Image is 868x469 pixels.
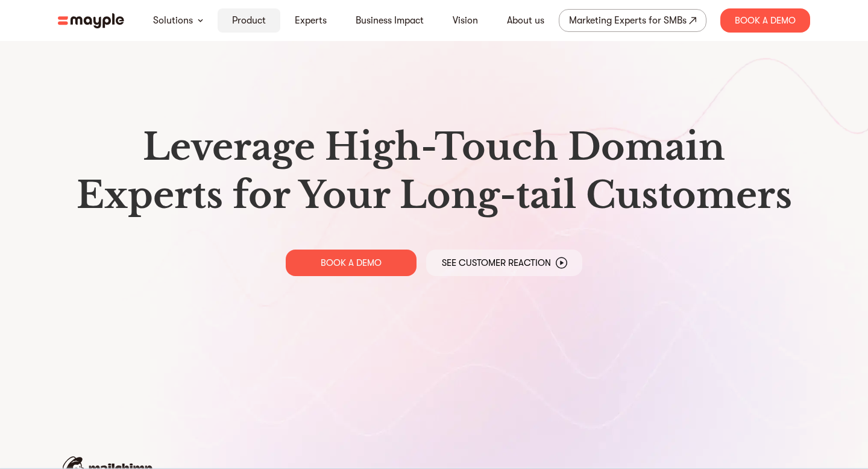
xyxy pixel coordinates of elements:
[153,13,193,28] a: Solutions
[232,13,266,28] a: Product
[507,13,544,28] a: About us
[720,8,810,33] div: Book A Demo
[58,13,124,28] img: mayple-logo
[321,257,382,269] p: BOOK A DEMO
[286,250,417,276] a: BOOK A DEMO
[68,123,800,219] h1: Leverage High-Touch Domain Experts for Your Long-tail Customers
[356,13,424,28] a: Business Impact
[198,19,203,22] img: arrow-down
[559,9,706,32] a: Marketing Experts for SMBs
[569,12,687,29] div: Marketing Experts for SMBs
[442,257,551,269] p: See Customer Reaction
[453,13,478,28] a: Vision
[426,250,582,276] a: See Customer Reaction
[295,13,327,28] a: Experts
